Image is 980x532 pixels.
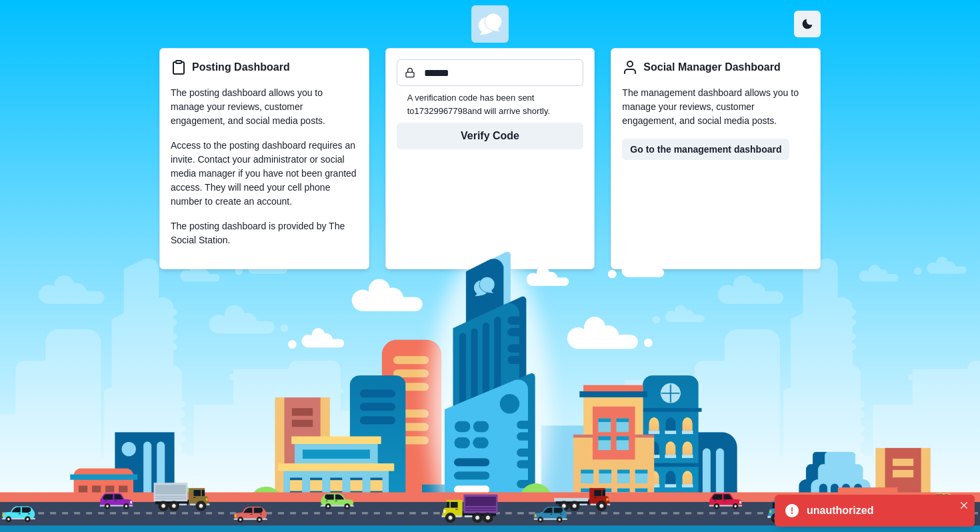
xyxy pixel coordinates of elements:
p: The management dashboard allows you to manage your reviews, customer engagement, and social media... [622,86,809,128]
a: Go to the management dashboard [622,139,789,160]
img: u8dYElcwoIgCIIgCIIgCIIgCIIgCIIgCIIgCIIgCIIgCIIgCIIgCIIgCIIgCIIgCIKgBfgfhTKg+uHK8RYAAAAASUVORK5CYII= [474,8,506,40]
p: The posting dashboard allows you to manage your reviews, customer engagement, and social media po... [171,86,358,128]
div: unauthorized [807,503,948,519]
button: Close [956,497,972,513]
p: A verification code has been sent to 17329967798 and will arrive shortly. [397,91,584,117]
h5: Social Manager Dashboard [643,61,780,73]
button: Verify Code [397,123,584,149]
button: Toggle Mode [794,11,821,37]
h5: Posting Dashboard [192,61,290,73]
p: Access to the posting dashboard requires an invite. Contact your administrator or social media ma... [171,139,358,209]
